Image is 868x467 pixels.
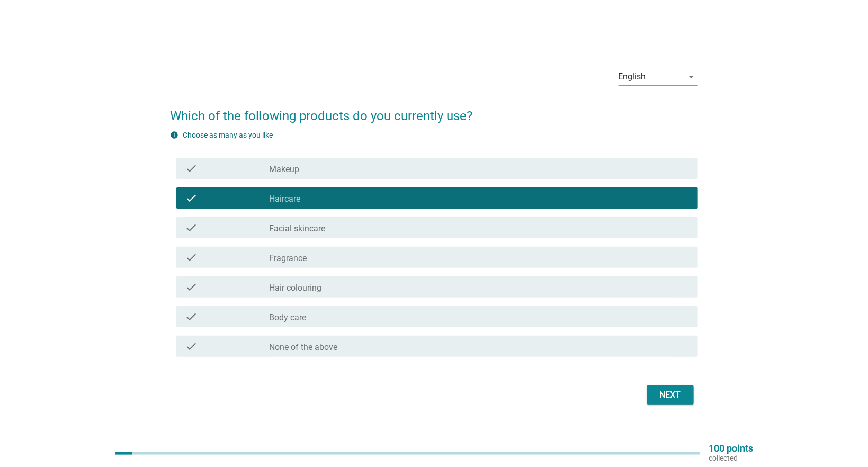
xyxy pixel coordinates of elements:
[170,131,178,139] i: info
[183,131,273,139] label: Choose as many as you like
[170,96,698,125] h2: Which of the following products do you currently use?
[656,389,685,401] div: Next
[709,453,753,463] p: collected
[185,162,198,175] i: check
[269,223,325,234] label: Facial skincare
[185,310,198,323] i: check
[185,192,198,204] i: check
[185,251,198,264] i: check
[269,342,337,353] label: None of the above
[269,283,321,293] label: Hair colouring
[269,194,300,204] label: Haircare
[685,70,698,83] i: arrow_drop_down
[185,340,198,353] i: check
[185,221,198,234] i: check
[619,72,646,82] div: English
[647,385,694,405] button: Next
[185,281,198,293] i: check
[269,253,307,264] label: Fragrance
[269,164,299,175] label: Makeup
[269,312,306,323] label: Body care
[709,444,753,453] p: 100 points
